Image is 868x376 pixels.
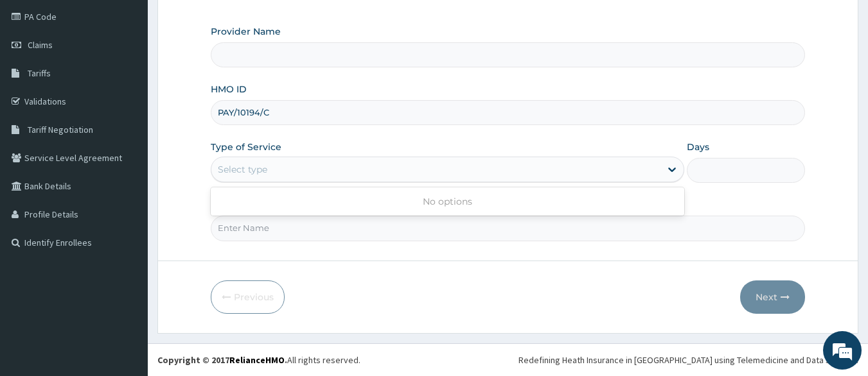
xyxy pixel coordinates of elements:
footer: All rights reserved. [148,343,868,376]
div: Minimize live chat window [211,6,242,37]
strong: Copyright © 2017 . [157,354,287,366]
div: No options [211,190,684,213]
span: Tariff Negotiation [28,124,93,135]
button: Previous [211,280,285,314]
div: Redefining Heath Insurance in [GEOGRAPHIC_DATA] using Telemedicine and Data Science! [518,354,858,366]
span: Claims [28,39,53,51]
div: Chat with us now [67,72,216,89]
img: d_794563401_company_1708531726252_794563401 [24,64,52,96]
label: Provider Name [211,25,281,38]
div: Select type [218,163,267,176]
button: Next [740,280,805,314]
span: We're online! [75,108,177,238]
input: Enter Name [211,216,806,241]
label: Type of Service [211,141,281,153]
label: HMO ID [211,83,247,96]
textarea: Type your message and hit 'Enter' [6,244,245,289]
a: RelianceHMO [229,354,285,366]
input: Enter HMO ID [211,100,806,125]
label: Days [687,141,709,153]
span: Tariffs [28,67,51,79]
